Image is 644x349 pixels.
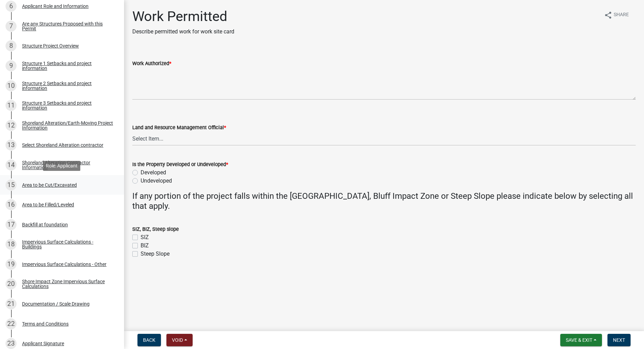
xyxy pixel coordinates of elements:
label: Steep Slope [141,250,170,258]
span: Share [614,11,629,19]
span: Back [143,337,155,343]
div: Impervious Surface Calculations - Buildings [22,239,113,249]
div: 20 [6,278,17,289]
div: Area to be Cut/Excavated [22,183,77,187]
label: BIZ [141,242,149,250]
div: 11 [6,100,17,111]
label: Developed [141,168,166,177]
div: 8 [6,40,17,51]
div: Terms and Conditions [22,321,69,326]
label: Is the Property Developed or Undeveloped [132,162,228,167]
h1: Work Permitted [132,8,234,25]
div: Structure Project Overview [22,43,79,48]
span: Save & Exit [566,337,592,343]
div: 13 [6,140,17,151]
h4: If any portion of the project falls within the [GEOGRAPHIC_DATA], Bluff Impact Zone or Steep Slop... [132,191,636,211]
div: 16 [6,199,17,210]
div: Are any Structures Proposed with this Permit [22,21,113,31]
button: Next [607,334,631,346]
div: 23 [6,338,17,349]
div: Shore Impact Zone Impervious Surface Calculations [22,279,113,289]
div: 7 [6,21,17,32]
div: 22 [6,318,17,329]
label: SIZ [141,233,149,242]
div: Structure 2 Setbacks and project information [22,81,113,91]
p: Describe permitted work for work site card [132,28,234,36]
div: 21 [6,298,17,309]
div: 10 [6,80,17,91]
label: SIZ, BIZ, Steep slope [132,227,179,232]
label: Work Authorized [132,61,171,66]
label: Undeveloped [141,177,172,185]
div: Structure 1 Setbacks and project information [22,61,113,71]
div: Select Shoreland Alteration contractor [22,143,103,147]
div: 9 [6,60,17,71]
div: Impervious Surface Calculations - Other [22,262,106,267]
button: Save & Exit [560,334,602,346]
div: 18 [6,239,17,250]
i: share [604,11,612,19]
div: 17 [6,219,17,230]
button: shareShare [599,8,634,22]
div: 12 [6,120,17,131]
div: 19 [6,259,17,270]
div: Documentation / Scale Drawing [22,301,90,306]
div: Area to be Filled/Leveled [22,202,74,207]
div: Structure 3 Setbacks and project information [22,101,113,110]
button: Back [137,334,161,346]
div: Backfill at foundation [22,222,68,227]
label: Land and Resource Management Official [132,125,226,130]
div: 14 [6,160,17,171]
div: Shoreland Alteration/Earth-Moving Project Information [22,121,113,130]
div: Role: Applicant [43,161,80,171]
div: Applicant Signature [22,341,64,346]
span: Next [613,337,625,343]
button: Void [166,334,193,346]
div: Applicant Role and Information [22,4,89,9]
span: Void [172,337,183,343]
div: 6 [6,1,17,12]
div: 15 [6,179,17,191]
div: Shoreland Alteration Contractor Information [22,160,113,170]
